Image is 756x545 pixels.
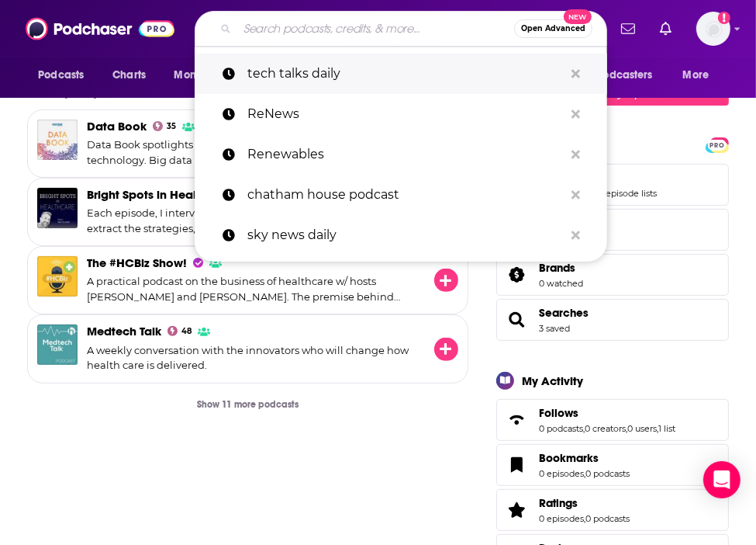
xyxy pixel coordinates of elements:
p: ReNews [247,94,564,134]
a: Brands [539,261,583,275]
a: Bright Spots in Healthcare [87,187,233,202]
span: , [626,423,627,434]
a: tech talks daily [195,54,607,94]
button: Show 11 more podcasts [185,390,311,418]
button: open menu [163,61,249,90]
span: Ratings [539,496,578,510]
a: Bookmarks [539,451,630,465]
span: , [584,468,585,479]
a: The #HCBiz Show! [87,255,187,270]
a: 3 saved [539,323,570,334]
a: Show notifications dropdown [654,16,678,42]
span: Brands [496,254,729,296]
span: Brands [539,261,575,275]
a: Brands [502,264,533,286]
span: Bookmarks [539,451,599,465]
a: sky news daily [195,215,607,255]
span: Bookmarks [496,444,729,486]
button: Open AdvancedNew [514,19,592,38]
div: My Activity [522,373,583,388]
span: , [657,423,658,434]
span: PRO [708,140,727,151]
span: Follows [539,406,578,420]
img: Medtech Talk [37,325,78,365]
a: 35 [153,121,176,131]
img: Data Book [37,120,78,160]
a: Show notifications dropdown [615,16,641,42]
span: For Podcasters [578,64,653,86]
span: Charts [112,64,146,86]
button: Follow [434,338,457,361]
img: Podchaser - Follow, Share and Rate Podcasts [26,14,174,43]
a: ReNews [195,94,607,134]
a: 0 watched [539,278,583,289]
a: 48 [167,326,192,336]
div: Each episode, I interview innovators in the healthcare industry to extract the strategies, tactic... [87,206,422,236]
a: Charts [102,61,155,90]
a: 0 creators [585,423,626,434]
a: Bookmarks [502,454,533,476]
a: chatham house podcast [195,175,607,215]
button: Show profile menu [696,12,730,46]
p: tech talks daily [247,54,564,94]
span: Podcasts [38,64,84,86]
span: Searches [496,299,729,341]
button: open menu [672,61,729,90]
button: open menu [27,61,104,90]
a: Ratings [539,496,630,510]
a: Searches [502,309,533,331]
div: A weekly conversation with the innovators who will change how health care is delivered. [87,343,422,373]
span: Follows [496,399,729,441]
a: 0 episode lists [598,188,657,199]
a: PRO [708,138,727,150]
a: 0 episodes [539,513,584,524]
a: 0 users [627,423,657,434]
a: 0 episodes [539,468,584,479]
svg: Add a profile image [718,12,730,24]
a: Exports [496,209,729,251]
div: Data Book spotlights the best stories and insights in healthcare technology. Big data and artific... [87,137,422,168]
a: Follows [502,409,533,431]
a: Searches [539,306,589,320]
a: Follows [539,406,675,420]
a: 0 podcasts [585,468,630,479]
span: Monitoring [174,64,229,86]
span: 48 [181,328,192,335]
a: 1 list [658,423,675,434]
a: Ratings [502,499,533,521]
a: 0 podcasts [539,423,583,434]
span: , [584,513,585,524]
span: New [564,9,592,24]
span: Lists [496,164,729,206]
button: Follow [434,269,457,292]
img: User Profile [696,12,730,46]
a: Renewables [195,134,607,175]
div: A practical podcast on the business of healthcare w/ hosts [PERSON_NAME] and [PERSON_NAME]. The p... [87,274,422,304]
img: Bright Spots in Healthcare [37,188,78,228]
button: open menu [568,61,675,90]
div: Search podcasts, credits, & more... [195,11,607,47]
a: Data Book [87,119,147,134]
input: Search podcasts, credits, & more... [237,16,514,41]
img: The #HCBiz Show! [37,256,78,297]
p: chatham house podcast [247,175,564,215]
span: Ratings [496,489,729,531]
span: , [583,423,585,434]
span: Open Advanced [521,25,585,33]
span: More [683,64,709,86]
div: Open Intercom Messenger [703,461,740,498]
span: Logged in as cfurneaux [696,12,730,46]
span: 35 [167,123,176,130]
a: 0 podcasts [585,513,630,524]
p: sky news daily [247,215,564,255]
a: Medtech Talk [87,324,161,338]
